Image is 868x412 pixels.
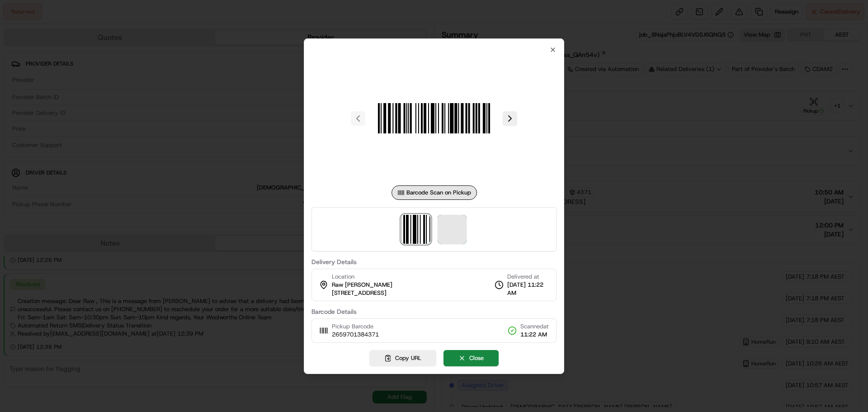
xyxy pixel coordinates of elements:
[392,185,477,200] div: Barcode Scan on Pickup
[520,322,549,331] span: Scanned at
[332,273,354,281] span: Location
[332,281,392,289] span: Raw [PERSON_NAME]
[507,273,549,281] span: Delivered at
[332,331,379,339] span: 2659701384371
[520,331,549,339] span: 11:22 AM
[369,53,499,184] img: barcode_scan_on_pickup image
[332,289,387,297] span: [STREET_ADDRESS]
[507,281,549,297] span: [DATE] 11:22 AM
[311,308,557,315] label: Barcode Details
[332,322,379,331] span: Pickup Barcode
[443,350,499,366] button: Close
[401,215,430,244] img: barcode_scan_on_pickup image
[311,259,557,265] label: Delivery Details
[369,350,436,366] button: Copy URL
